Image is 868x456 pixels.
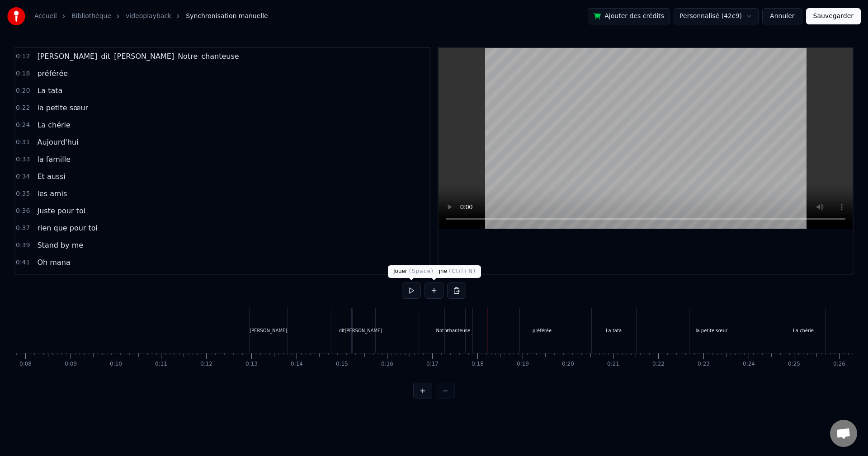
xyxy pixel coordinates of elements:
button: Ajouter des crédits [588,8,670,24]
span: la petite sœur [36,103,89,113]
div: préférée [533,327,552,334]
span: Aujourd'hui [36,137,79,147]
span: Juste pour toi [36,206,86,216]
div: La tata [606,327,622,334]
span: Stand by me [36,240,84,250]
span: 0:18 [16,69,30,78]
span: 0:34 [16,172,30,181]
a: videoplayback [126,12,171,21]
div: 0:24 [743,361,755,368]
div: 0:08 [19,361,32,368]
div: 0:16 [381,361,393,368]
span: 0:12 [16,52,30,61]
span: dit [100,51,111,61]
span: chanteuse [200,51,240,61]
span: rien que pour toi [36,223,99,233]
span: La chérie [36,120,71,130]
span: Et aussi [36,171,66,182]
div: La chérie [793,327,814,334]
div: dit [339,327,345,334]
img: youka [7,7,25,25]
a: Accueil [34,12,57,21]
div: 0:09 [65,361,77,368]
span: 0:31 [16,138,30,147]
div: Notre [436,327,448,334]
div: 0:14 [291,361,303,368]
div: 0:13 [245,361,258,368]
span: 0:33 [16,155,30,164]
span: La tata [36,85,63,96]
span: Synchronisation manuelle [186,12,268,21]
div: 0:19 [517,361,529,368]
span: [PERSON_NAME] [113,51,175,61]
nav: breadcrumb [34,12,268,21]
div: 0:11 [155,361,167,368]
div: chanteuse [447,327,470,334]
div: Jouer [388,265,439,278]
span: 0:41 [16,258,30,267]
span: 0:35 [16,189,30,198]
span: [PERSON_NAME] [36,51,98,61]
span: ( Ctrl+N ) [449,268,476,274]
div: 0:22 [652,361,665,368]
div: 0:18 [472,361,484,368]
button: Sauvegarder [806,8,861,24]
span: Notre [177,51,198,61]
span: 0:22 [16,103,30,113]
span: 0:37 [16,224,30,233]
span: 0:20 [16,86,30,95]
div: 0:17 [426,361,439,368]
a: Bibliothèque [71,12,111,21]
span: Oh mana [36,257,71,268]
span: les amis [36,188,68,199]
div: [PERSON_NAME] [250,327,287,334]
div: 0:15 [336,361,348,368]
div: 0:21 [607,361,619,368]
span: 0:24 [16,121,30,130]
span: 0:36 [16,207,30,216]
div: 0:20 [562,361,574,368]
span: préférée [36,68,69,79]
div: 0:26 [833,361,845,368]
span: la famille [36,154,71,165]
span: ( Space ) [409,268,434,274]
button: Annuler [762,8,802,24]
div: 0:25 [788,361,800,368]
div: 0:10 [110,361,122,368]
div: 0:23 [698,361,710,368]
div: la petite sœur [696,327,727,334]
div: [PERSON_NAME] [344,327,382,334]
span: 0:39 [16,241,30,250]
div: Ouvrir le chat [830,420,857,447]
div: 0:12 [200,361,212,368]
